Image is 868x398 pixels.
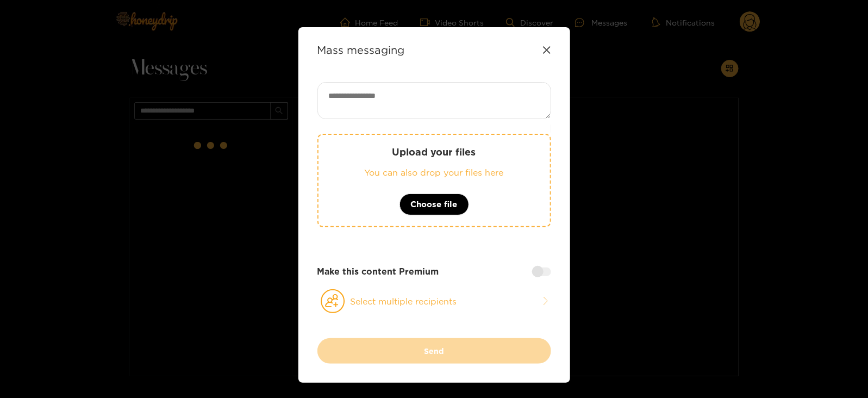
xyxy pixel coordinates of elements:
[317,289,551,314] button: Select multiple recipients
[317,338,551,364] button: Send
[411,198,458,211] span: Choose file
[340,166,528,179] p: You can also drop your files here
[340,146,528,158] p: Upload your files
[317,43,405,56] strong: Mass messaging
[399,194,469,215] button: Choose file
[317,265,439,278] strong: Make this content Premium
